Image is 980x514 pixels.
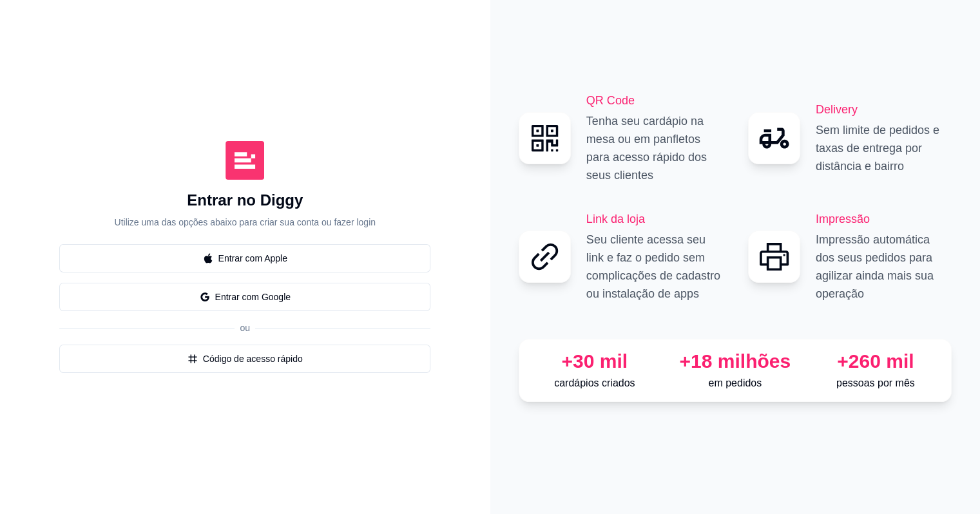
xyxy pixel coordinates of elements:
p: pessoas por mês [811,376,941,391]
span: google [200,292,210,302]
span: number [187,354,198,364]
button: googleEntrar com Google [59,283,430,311]
button: appleEntrar com Apple [59,244,430,272]
div: +30 mil [530,350,660,373]
h1: Entrar no Diggy [187,190,303,211]
p: cardápios criados [530,376,660,391]
p: Sem limite de pedidos e taxas de entrega por distância e bairro [816,121,952,175]
h2: Delivery [816,100,952,119]
p: em pedidos [670,376,800,391]
span: apple [203,253,213,263]
p: Tenha seu cardápio na mesa ou em panfletos para acesso rápido dos seus clientes [586,112,722,184]
h2: QR Code [586,91,722,109]
div: +18 milhões [670,350,800,373]
button: numberCódigo de acesso rápido [59,345,430,373]
div: +260 mil [811,350,941,373]
p: Impressão automática dos seus pedidos para agilizar ainda mais sua operação [816,231,952,303]
span: ou [235,323,255,333]
h2: Link da loja [586,210,722,228]
h2: Impressão [816,210,952,228]
p: Seu cliente acessa seu link e faz o pedido sem complicações de cadastro ou instalação de apps [586,231,722,303]
p: Utilize uma das opções abaixo para criar sua conta ou fazer login [115,216,376,229]
img: Diggy [226,141,264,180]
